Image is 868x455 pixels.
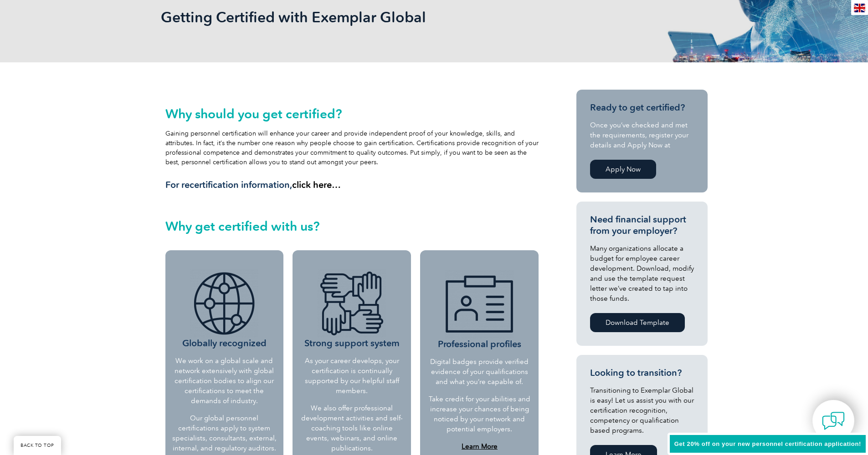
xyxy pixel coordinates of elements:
a: Learn More [462,442,498,450]
h3: Professional profiles [428,270,531,350]
p: Many organizations allocate a budget for employee career development. Download, modify and use th... [590,243,694,303]
h3: For recertification information, [165,179,539,191]
h2: Why should you get certified? [165,106,539,121]
a: Download Template [590,313,685,332]
a: BACK TO TOP [14,436,61,455]
a: Apply Now [590,160,656,179]
div: Gaining personnel certification will enhance your career and provide independent proof of your kn... [165,106,539,191]
p: We work on a global scale and network extensively with global certification bodies to align our c... [172,356,277,406]
p: Our global personnel certifications apply to system specialists, consultants, external, internal,... [172,413,277,453]
h2: Why get certified with us? [165,219,539,233]
p: Digital badges provide verified evidence of your qualifications and what you’re capable of. [428,357,531,387]
a: click here… [292,179,341,190]
img: contact-chat.png [822,409,845,432]
h3: Need financial support from your employer? [590,214,694,237]
p: Transitioning to Exemplar Global is easy! Let us assist you with our certification recognition, c... [590,385,694,435]
p: Take credit for your abilities and increase your chances of being noticed by your network and pot... [428,394,531,434]
h3: Ready to get certified? [590,102,694,113]
span: Get 20% off on your new personnel certification application! [674,440,861,447]
h3: Strong support system [299,269,404,349]
p: As your career develops, your certification is continually supported by our helpful staff members. [299,356,404,396]
h3: Globally recognized [172,269,277,349]
img: en [854,4,865,12]
h1: Getting Certified with Exemplar Global [161,8,511,26]
h3: Looking to transition? [590,367,694,379]
p: We also offer professional development activities and self-coaching tools like online events, web... [299,403,404,453]
p: Once you’ve checked and met the requirements, register your details and Apply Now at [590,120,694,150]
